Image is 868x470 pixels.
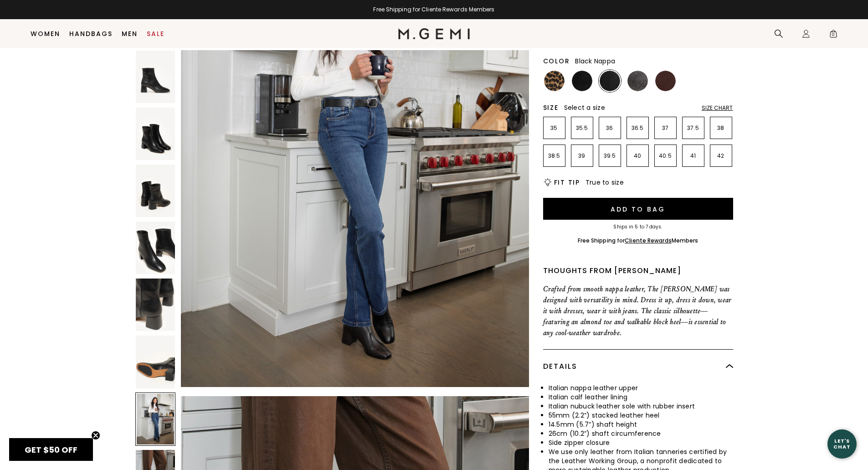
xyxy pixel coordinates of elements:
[543,350,733,383] div: Details
[549,402,733,411] li: Italian nubuck leather sole with rubber insert
[575,57,615,66] span: Black Nappa
[543,284,733,338] p: Crafted from smooth nappa leather, The [PERSON_NAME] was designed with versatility in mind. Dress...
[122,30,138,37] a: Men
[571,152,593,160] p: 39
[543,104,559,111] h2: Size
[543,224,733,230] div: Ships in 5 to 7 days.
[136,108,175,160] img: The Cristina
[571,124,593,132] p: 35.5
[549,420,733,429] li: 14.5mm (5.7”) shaft height
[136,51,175,103] img: The Cristina
[625,237,672,244] a: Cliente Rewards
[702,104,733,112] div: Size Chart
[627,71,648,91] img: Dark Gunmetal Nappa
[683,152,704,160] p: 41
[91,431,100,440] button: Close teaser
[710,152,732,160] p: 42
[564,103,605,112] span: Select a size
[655,71,676,91] img: Chocolate Nappa
[69,30,113,37] a: Handbags
[136,336,175,388] img: The Cristina
[136,222,175,274] img: The Cristina
[554,179,580,186] h2: Fit Tip
[572,71,592,91] img: Black Suede
[398,28,470,39] img: M.Gemi
[9,438,93,461] div: GET $50 OFFClose teaser
[600,71,620,91] img: Black Nappa
[627,152,648,160] p: 40
[655,152,676,160] p: 40.5
[549,411,733,420] li: 55mm (2.2”) stacked leather heel
[544,152,565,160] p: 38.5
[599,124,621,132] p: 36
[683,124,704,132] p: 37.5
[549,438,733,447] li: Side zipper closure
[136,279,175,331] img: The Cristina
[827,438,857,449] div: Let's Chat
[549,429,733,438] li: 26cm (10.2”) shaft circumference
[544,71,565,91] img: Leopard
[549,393,733,402] li: Italian calf leather lining
[544,124,565,132] p: 35
[147,30,164,37] a: Sale
[710,124,732,132] p: 38
[31,30,60,37] a: Women
[829,31,838,40] span: 0
[25,444,77,455] span: GET $50 OFF
[578,237,699,244] div: Free Shipping for Members
[655,124,676,132] p: 37
[543,265,733,276] div: Thoughts from [PERSON_NAME]
[543,198,733,220] button: Add to Bag
[136,165,175,217] img: The Cristina
[599,152,621,160] p: 39.5
[549,383,733,393] li: Italian nappa leather upper
[627,124,648,132] p: 36.5
[586,178,624,187] span: True to size
[543,57,570,65] h2: Color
